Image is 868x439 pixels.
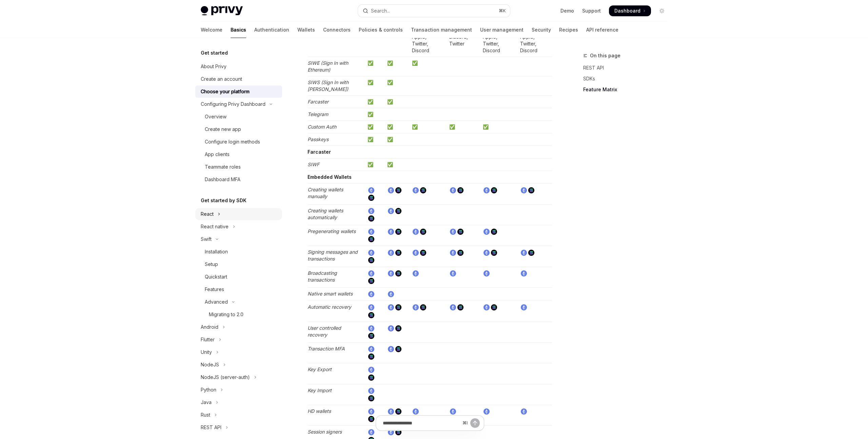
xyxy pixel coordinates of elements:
span: On this page [590,52,620,60]
div: Unity [201,348,212,356]
a: Configure login methods [195,136,282,148]
img: ethereum.png [388,208,394,214]
img: ethereum.png [368,388,374,394]
button: Toggle Java section [195,396,282,408]
img: solana.png [420,187,426,193]
a: Policies & controls [359,22,403,38]
div: Installation [205,248,228,256]
td: ✅ [365,96,384,108]
img: solana.png [395,187,401,193]
em: Passkeys [308,136,329,142]
div: Configuring Privy Dashboard [201,100,265,108]
div: Choose your platform [201,88,250,96]
img: ethereum.png [450,408,456,415]
div: Configure login methods [205,138,260,146]
td: ✅ [384,24,410,57]
a: Basics [231,22,246,38]
td: ✅ [365,108,384,121]
em: Creating wallets manually [308,187,343,199]
a: Wallets [297,22,315,38]
em: Key Export [308,366,332,372]
em: Farcaster [308,99,329,104]
a: SDKs [583,73,673,84]
a: App clients [195,148,282,160]
td: Google, Apple, Twitter, Discord [480,24,517,57]
a: Support [582,7,601,14]
td: ✅ [384,96,410,108]
td: ✅ [384,121,410,133]
strong: Embedded Wallets [308,174,352,180]
img: solana.png [368,312,374,318]
img: solana.png [395,408,401,415]
a: Recipes [559,22,578,38]
td: ✅ [384,133,410,146]
img: solana.png [457,304,463,310]
img: ethereum.png [413,270,419,276]
a: Create new app [195,123,282,135]
img: ethereum.png [368,208,374,214]
a: Dashboard MFA [195,173,282,186]
div: Migrating to 2.0 [209,310,243,319]
td: Google, Apple, Twitter, Discord [409,24,447,57]
em: Creating wallets automatically [308,208,343,220]
img: solana.png [491,187,497,193]
button: Toggle Flutter section [195,333,282,346]
div: Quickstart [205,273,227,281]
div: Overview [205,113,226,121]
img: ethereum.png [388,270,394,276]
div: REST API [201,423,221,432]
img: ethereum.png [388,187,394,193]
em: Pregenerating wallets [308,228,356,234]
img: ethereum.png [388,291,394,297]
a: Connectors [323,22,351,38]
img: solana.png [368,278,374,284]
div: Java [201,398,212,406]
img: ethereum.png [521,187,527,193]
img: solana.png [368,395,374,401]
img: ethereum.png [368,229,374,235]
a: Dashboard [609,5,651,16]
div: Advanced [205,298,228,306]
td: Google, Apple, Twitter, Discord [517,24,552,57]
img: ethereum.png [388,408,394,415]
button: Toggle Unity section [195,346,282,358]
button: Open search [358,5,510,17]
a: API reference [586,22,618,38]
img: ethereum.png [368,250,374,256]
img: ethereum.png [368,367,374,373]
a: Overview [195,111,282,123]
img: solana.png [528,187,534,193]
img: solana.png [368,195,374,201]
img: solana.png [368,333,374,339]
button: Toggle REST API section [195,421,282,434]
td: Google, Discord, Twitter [447,24,480,57]
em: SIWS (Sign In with [PERSON_NAME]) [308,79,349,92]
td: ✅ [447,121,480,133]
a: Installation [195,246,282,258]
img: ethereum.png [450,270,456,276]
a: Features [195,283,282,295]
img: ethereum.png [484,187,490,193]
img: solana.png [528,250,534,256]
button: Toggle NodeJS section [195,359,282,371]
img: ethereum.png [388,325,394,331]
a: User management [480,22,524,38]
img: ethereum.png [413,229,419,235]
img: solana.png [457,187,463,193]
img: solana.png [420,229,426,235]
img: solana.png [395,270,401,276]
em: Automatic recovery [308,304,351,310]
h5: Get started [201,49,228,57]
button: Toggle Configuring Privy Dashboard section [195,98,282,110]
div: Create new app [205,125,241,133]
a: Transaction management [411,22,472,38]
img: ethereum.png [521,408,527,415]
button: Toggle Swift section [195,233,282,245]
img: ethereum.png [368,270,374,276]
em: Custom Auth [308,124,336,130]
button: Toggle Advanced section [195,296,282,308]
button: Toggle NodeJS (server-auth) section [195,371,282,383]
td: ✅ [365,24,384,57]
td: ✅ [365,121,384,133]
img: ethereum.png [413,187,419,193]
